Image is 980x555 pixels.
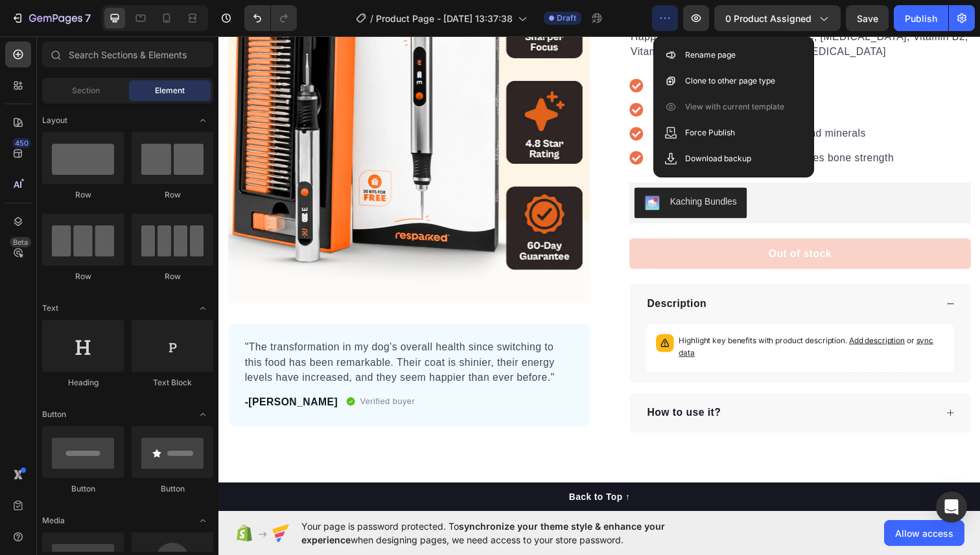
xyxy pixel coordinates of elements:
[5,5,97,31] button: 7
[685,49,736,62] p: Rename page
[685,126,735,139] p: Force Publish
[435,163,450,179] img: KachingBundles.png
[443,117,690,133] p: Supports strong muscles, increases bone strength
[42,483,124,495] div: Button
[685,152,751,165] p: Download backup
[905,12,937,25] div: Publish
[437,378,513,393] p: How to use it?
[218,36,980,511] iframe: Design area
[132,189,213,201] div: Row
[443,68,690,84] p: Supercharge immunity System
[192,110,213,131] span: Toggle open
[42,115,67,126] span: Layout
[370,12,373,25] span: /
[132,483,213,495] div: Button
[42,409,66,420] span: Button
[42,189,124,201] div: Row
[437,266,498,282] p: Description
[155,85,185,96] span: Element
[42,377,124,389] div: Heading
[894,5,948,31] button: Publish
[884,520,964,546] button: Allow access
[846,5,889,31] button: Save
[895,527,953,540] span: Allow access
[685,100,784,113] p: View with current template
[301,521,665,545] span: synchronize your theme style & enhance your experience
[358,464,420,478] div: Back to Top ↑
[443,43,690,59] p: Perfect for sensitive tummies
[85,10,91,26] p: 7
[714,5,841,31] button: 0 product assigned
[376,12,513,25] span: Product Page - [DATE] 13:37:38
[461,163,529,177] div: Kaching Bundles
[561,215,625,231] div: Out of stock
[301,519,716,547] span: Your page is password protected. To when designing pages, we need access to your store password.
[12,138,31,148] div: 450
[42,41,213,67] input: Search Sections & Elements
[443,93,690,108] p: Bursting with protein, vitamins, and minerals
[132,271,213,282] div: Row
[470,305,741,331] p: Highlight key benefits with product description.
[192,404,213,425] span: Toggle open
[857,13,878,24] span: Save
[644,306,701,316] span: Add description
[244,5,297,31] div: Undo/Redo
[725,12,811,25] span: 0 product assigned
[10,237,31,247] div: Beta
[42,271,124,282] div: Row
[72,85,100,96] span: Section
[419,207,768,238] button: Out of stock
[425,155,539,187] button: Kaching Bundles
[42,302,58,314] span: Text
[42,515,65,527] span: Media
[936,492,967,523] div: Open Intercom Messenger
[192,510,213,531] span: Toggle open
[192,298,213,319] span: Toggle open
[132,377,213,389] div: Text Block
[685,74,775,87] p: Clone to other page type
[557,12,576,24] span: Draft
